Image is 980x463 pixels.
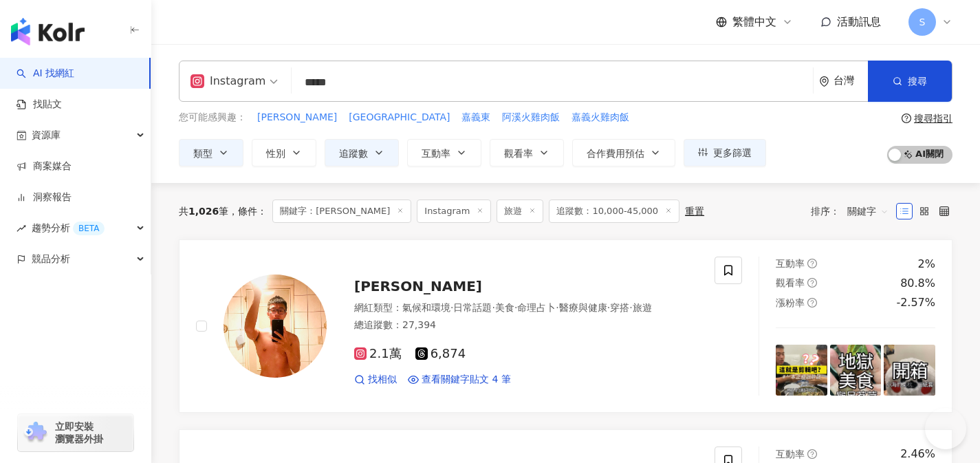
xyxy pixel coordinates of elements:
button: [PERSON_NAME] [257,110,338,125]
span: 性別 [266,148,285,159]
a: 商案媒合 [17,160,72,173]
button: 嘉義東 [461,110,491,125]
span: 追蹤數：10,000-45,000 [549,200,679,223]
img: post-image [884,345,935,396]
div: 2.46% [900,446,935,462]
a: 找貼文 [17,98,62,111]
a: 洞察報告 [17,191,72,204]
span: question-circle [807,298,817,308]
span: 您可能感興趣： [179,111,246,125]
div: 排序： [811,200,896,222]
div: 80.8% [900,276,935,291]
div: 重置 [685,206,704,217]
span: rise [17,224,26,233]
div: -2.57% [896,295,935,310]
span: 嘉義火雞肉飯 [571,111,629,125]
span: · [629,302,632,313]
span: [PERSON_NAME] [257,111,337,125]
span: 6,874 [415,347,466,361]
span: 日常話題 [453,302,492,313]
img: logo [11,18,85,45]
button: 阿溪火雞肉飯 [501,110,560,125]
div: 共 筆 [179,206,228,217]
span: [GEOGRAPHIC_DATA] [349,111,450,125]
span: 阿溪火雞肉飯 [502,111,560,125]
div: 總追蹤數 ： 27,394 [354,319,698,332]
span: 美食 [495,302,514,313]
div: 2% [918,257,935,272]
span: 追蹤數 [339,148,368,159]
span: · [556,302,558,313]
button: [GEOGRAPHIC_DATA] [348,110,450,125]
img: KOL Avatar [224,274,327,378]
span: · [514,302,517,313]
span: 旅遊 [497,200,543,223]
span: 互動率 [776,258,805,269]
span: [PERSON_NAME] [354,278,482,294]
span: 互動率 [422,148,450,159]
a: 查看關鍵字貼文 4 筆 [408,373,511,387]
button: 追蹤數 [325,139,399,166]
span: 繁體中文 [732,14,776,30]
span: 找相似 [368,373,397,387]
div: 搜尋指引 [914,113,952,124]
span: 合作費用預估 [587,148,644,159]
div: 網紅類型 ： [354,301,698,315]
span: · [607,302,610,313]
span: · [450,302,453,313]
button: 搜尋 [868,61,952,102]
button: 更多篩選 [684,139,766,166]
span: 2.1萬 [354,347,402,361]
div: BETA [73,222,105,235]
span: Instagram [417,200,491,223]
a: KOL Avatar[PERSON_NAME]網紅類型：氣候和環境·日常話題·美食·命理占卜·醫療與健康·穿搭·旅遊總追蹤數：27,3942.1萬6,874找相似查看關鍵字貼文 4 筆互動率qu... [179,239,952,413]
span: 氣候和環境 [402,302,450,313]
button: 嘉義火雞肉飯 [571,110,630,125]
span: 醫療與健康 [559,302,607,313]
iframe: Help Scout Beacon - Open [925,408,966,449]
span: 觀看率 [776,277,805,288]
span: S [919,14,926,30]
span: 條件 ： [228,206,267,217]
span: question-circle [902,114,911,123]
span: 立即安裝 瀏覽器外掛 [55,420,103,445]
a: chrome extension立即安裝 瀏覽器外掛 [18,414,133,451]
span: 競品分析 [32,244,70,274]
span: 查看關鍵字貼文 4 筆 [422,373,511,387]
img: post-image [776,345,827,396]
span: 活動訊息 [837,15,881,28]
button: 性別 [252,139,316,166]
span: 更多篩選 [713,147,752,158]
span: 關鍵字：[PERSON_NAME] [272,200,411,223]
img: chrome extension [22,422,49,444]
div: 台灣 [834,75,868,87]
img: post-image [830,345,882,396]
span: 關鍵字 [847,200,889,222]
button: 類型 [179,139,243,166]
span: 類型 [193,148,213,159]
span: 嘉義東 [461,111,490,125]
span: · [492,302,494,313]
div: Instagram [190,70,265,92]
span: 搜尋 [908,76,927,87]
a: 找相似 [354,373,397,387]
span: 觀看率 [504,148,533,159]
button: 觀看率 [490,139,564,166]
span: 旅遊 [633,302,652,313]
span: 命理占卜 [517,302,556,313]
span: 漲粉率 [776,297,805,308]
a: searchAI 找網紅 [17,67,74,80]
span: 1,026 [188,206,219,217]
span: question-circle [807,259,817,268]
span: environment [819,76,829,87]
span: 資源庫 [32,120,61,151]
span: 趨勢分析 [32,213,105,244]
span: 互動率 [776,449,805,460]
span: question-circle [807,449,817,459]
button: 合作費用預估 [572,139,675,166]
span: question-circle [807,278,817,288]
button: 互動率 [407,139,481,166]
span: 穿搭 [610,302,629,313]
